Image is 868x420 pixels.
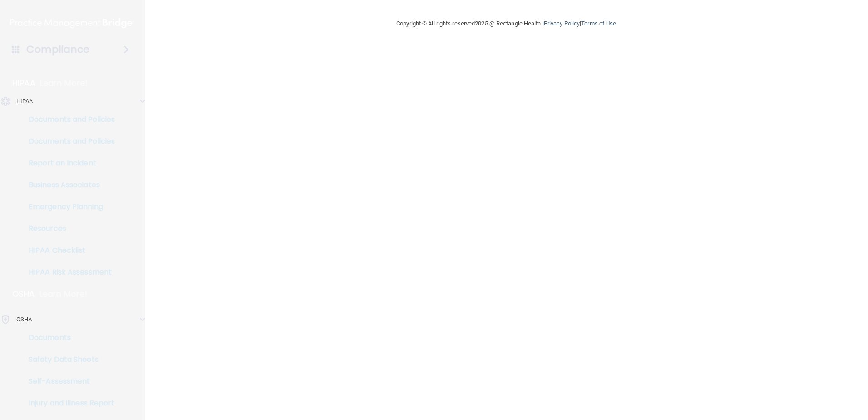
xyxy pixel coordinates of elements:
a: Terms of Use [581,20,616,27]
p: Injury and Illness Report [6,399,130,408]
p: HIPAA [16,96,33,107]
p: Safety Data Sheets [6,355,130,364]
p: OSHA [16,314,32,325]
p: HIPAA [12,78,35,89]
p: HIPAA Risk Assessment [6,268,130,277]
p: Learn More! [39,289,88,300]
img: PMB logo [10,14,134,32]
h4: Compliance [26,43,89,56]
a: Privacy Policy [544,20,580,27]
p: Report an Incident [6,159,130,168]
p: HIPAA Checklist [6,246,130,255]
p: Documents and Policies [6,137,130,146]
p: OSHA [12,289,35,300]
p: Self-Assessment [6,377,130,386]
p: Documents and Policies [6,115,130,124]
p: Documents [6,333,130,342]
p: Emergency Planning [6,202,130,211]
p: Learn More! [40,78,88,89]
p: Resources [6,224,130,233]
p: Business Associates [6,180,130,190]
div: Copyright © All rights reserved 2025 @ Rectangle Health | | [340,9,672,38]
